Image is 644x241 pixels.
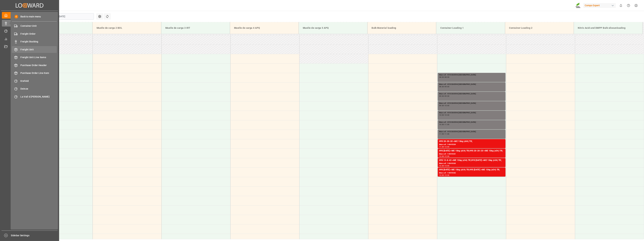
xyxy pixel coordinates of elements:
span: Sidebar Settings [11,234,58,237]
span: Krefeld [21,79,57,83]
div: HYS [DATE] +ME 15kg (x54) TR;HYS [DATE] +ME 15kg (x54) TR; [439,168,504,172]
div: 12:00 [445,146,449,148]
div: 11:30 [439,146,444,148]
div: 10:00 [445,105,449,106]
div: Main ref : 4510360546 [GEOGRAPHIC_DATA] [439,130,504,133]
div: - [444,165,445,166]
div: - [444,146,445,148]
div: 08:30 [439,86,444,87]
span: Purchase Order Line Item [21,71,57,75]
div: - [444,174,445,176]
div: Main ref : 4510360546 [GEOGRAPHIC_DATA] [439,83,504,86]
span: Container Unit [21,24,57,28]
a: Purchase Order Header [12,62,57,68]
span: La Vall d [PERSON_NAME] [21,95,57,99]
div: 12:30 [439,165,444,166]
div: 09:00 [439,95,444,97]
button: Help Center [625,2,632,9]
div: 11:00 [445,124,449,125]
a: Container Unit [12,23,57,29]
div: 13:00 [445,165,449,166]
div: Main ref : 14049384 [439,143,504,146]
div: - [444,86,445,87]
div: Compo Expert [583,3,616,8]
span: Purchase Order Header [21,64,57,67]
button: show 0 new notifications [617,2,625,9]
a: My Cockpit [2,12,57,19]
a: Timeslot Management [2,28,57,34]
a: Freight Order [12,30,57,37]
div: Container Loading 1 [439,25,502,31]
a: Deinze [12,86,57,92]
div: 12:30 [445,155,449,157]
div: 08:00 [439,76,444,78]
div: - [444,95,445,97]
div: - [444,133,445,135]
div: 10:30 [439,124,444,125]
div: Container Loading 2 [508,25,571,31]
span: Freight Order [21,32,57,36]
div: 08:30 [445,76,449,78]
img: Screenshot%202023-09-29%20at%2010.02.21.png_1712312052.png [576,3,581,8]
span: Back to main menu [18,15,41,18]
div: - [444,76,445,78]
div: Main ref : 4510360546 [GEOGRAPHIC_DATA] [439,74,504,76]
div: Main ref : 4510360546 [GEOGRAPHIC_DATA] [439,111,504,114]
div: - [444,155,445,157]
div: - [444,105,445,106]
a: Freight Unit [12,46,57,53]
div: 11:30 [445,133,449,135]
a: Freight Unit Line Items [12,54,57,61]
div: 13:30 [445,174,449,176]
span: Freight Booking [21,40,57,43]
div: Main ref : 4510360546 [GEOGRAPHIC_DATA] [439,121,504,124]
div: HYS 13-0-43 +ME 15kg (x54) TR;HYS [DATE] +ME 15kg (x54) TR; [439,159,504,162]
a: My Reports [2,35,57,42]
div: Bulk Material loading [370,25,433,31]
div: Main ref : 4510360546 [GEOGRAPHIC_DATA] [439,92,504,95]
a: La Vall d [PERSON_NAME] [12,93,57,100]
div: Main ref : 14049383 [439,162,504,165]
a: Krefeld [12,78,57,84]
span: Freight Unit [21,48,57,51]
div: 11:00 [439,133,444,135]
div: Main ref : 14049382 [439,172,504,174]
span: Deinze [21,87,57,91]
div: Muelle de carga 3 IRT [164,25,227,31]
div: Main ref : 14049381 [439,153,504,155]
div: 09:30 [439,105,444,106]
div: 09:00 [445,86,449,87]
div: 09:30 [445,95,449,97]
div: Muelle de carga 2 BOL [95,25,158,31]
div: - [444,114,445,116]
a: Freight Booking [12,38,57,45]
div: HYS [DATE] +ME 15kg (x54) TR;HYS 20-20-20 +ME 15kg (x54) TR; [439,149,504,153]
div: - [444,124,445,125]
div: 10:00 [439,114,444,116]
div: 10:30 [445,114,449,116]
div: Muelle de carga 4 APQ [233,25,296,31]
input: DD.MM.YYYY [56,13,94,20]
a: Purchase Order Line Item [12,70,57,76]
div: Main ref : 4510360546 [GEOGRAPHIC_DATA] [439,102,504,105]
div: Muelle de carga 5 APQ [301,25,365,31]
span: Freight Unit Line Items [21,56,57,59]
div: 13:00 [439,174,444,176]
div: HYS 20-20-20 +ME 15kg (x54) TR; [439,140,504,143]
a: Document Management [2,43,57,50]
div: 12:00 [439,155,444,157]
button: Compo Expert [583,2,617,9]
div: Nitric Acid and DMPP Bulk silosunloading [577,25,640,31]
